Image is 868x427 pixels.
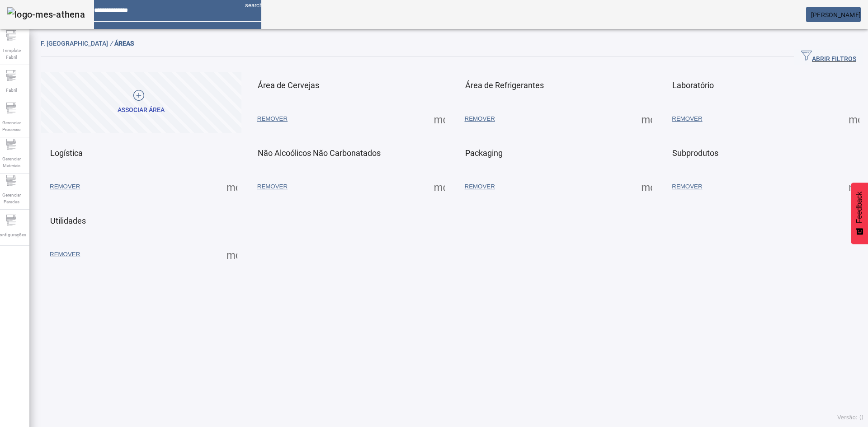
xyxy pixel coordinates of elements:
span: Packaging [465,148,503,158]
span: Utilidades [50,216,86,225]
button: Mais [638,178,655,195]
button: Mais [846,178,862,195]
button: ABRIR FILTROS [794,49,863,65]
button: REMOVER [460,178,500,195]
span: Subprodutos [672,148,718,158]
span: REMOVER [50,182,80,191]
button: Mais [431,178,448,195]
button: REMOVER [253,111,292,127]
div: Associar área [118,106,165,115]
span: ABRIR FILTROS [801,50,856,64]
span: Não Alcoólicos Não Carbonatados [258,148,381,158]
button: REMOVER [45,246,85,263]
span: REMOVER [257,182,288,191]
button: Mais [224,178,240,195]
span: REMOVER [672,182,702,191]
button: Mais [846,111,862,127]
span: F. [GEOGRAPHIC_DATA] [41,40,114,47]
span: REMOVER [465,114,495,123]
span: Área de Cervejas [258,80,319,90]
button: REMOVER [253,178,292,195]
button: REMOVER [667,178,707,195]
span: REMOVER [257,114,288,123]
span: ÁREAS [114,40,134,47]
span: REMOVER [50,250,80,259]
span: Laboratório [672,80,714,90]
button: Mais [224,246,240,263]
span: [PERSON_NAME] [811,11,861,19]
button: Feedback - Mostrar pesquisa [851,183,868,244]
span: Área de Refrigerantes [465,80,544,90]
span: Versão: () [837,414,863,421]
em: / [110,40,113,47]
img: logo-mes-athena [7,7,85,22]
span: Fabril [3,84,19,96]
span: Logística [50,148,83,158]
button: REMOVER [667,111,707,127]
span: REMOVER [672,114,702,123]
button: Associar área [41,72,241,133]
button: Mais [638,111,655,127]
span: REMOVER [465,182,495,191]
button: REMOVER [45,178,85,195]
button: Mais [431,111,448,127]
button: REMOVER [460,111,500,127]
span: Feedback [855,192,863,223]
